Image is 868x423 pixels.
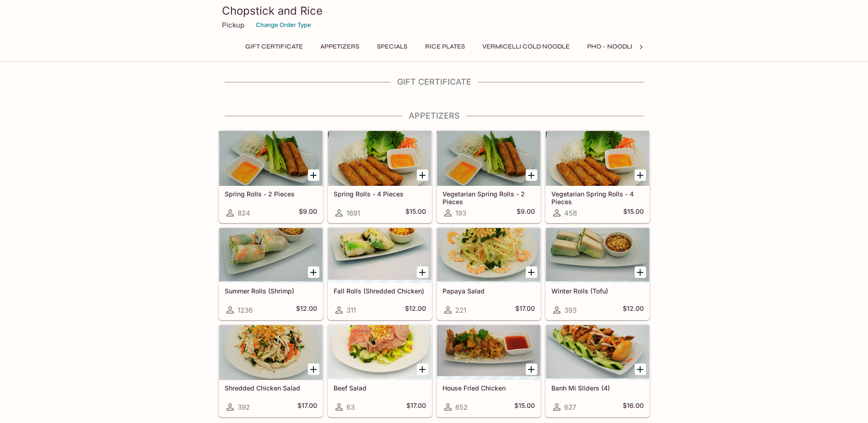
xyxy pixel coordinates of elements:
div: Spring Rolls - 2 Pieces [219,131,323,186]
h5: Vegetarian Spring Rolls - 2 Pieces [442,190,535,205]
button: Vermicelli Cold Noodle [477,40,575,53]
span: 1691 [346,209,360,217]
a: Spring Rolls - 2 Pieces824$9.00 [219,130,323,223]
button: Add Vegetarian Spring Rolls - 2 Pieces [526,169,537,181]
h5: $15.00 [405,207,426,218]
button: Add Spring Rolls - 4 Pieces [417,169,428,181]
h5: Banh Mi Sliders (4) [551,384,644,392]
h5: $17.00 [297,401,317,412]
a: Summer Rolls (Shrimp)1236$12.00 [219,228,323,320]
a: Shredded Chicken Salad392$17.00 [219,325,323,417]
span: 458 [564,209,577,217]
div: Fall Rolls (Shredded Chicken) [328,228,431,283]
div: Banh Mi Sliders (4) [546,325,649,380]
a: Vegetarian Spring Rolls - 4 Pieces458$15.00 [545,130,650,223]
h5: Fall Rolls (Shredded Chicken) [334,287,426,295]
span: 824 [237,209,250,217]
span: 1236 [237,306,253,315]
button: Rice Plates [420,40,470,53]
button: Appetizers [315,40,364,53]
button: Add Vegetarian Spring Rolls - 4 Pieces [635,169,646,181]
h5: Papaya Salad [442,287,535,295]
div: Vegetarian Spring Rolls - 4 Pieces [546,131,649,186]
h5: $16.00 [623,401,644,412]
span: 652 [455,403,468,412]
h5: House Fried Chicken [442,384,535,392]
h5: Summer Rolls (Shrimp) [225,287,317,295]
a: Banh Mi Sliders (4)627$16.00 [545,325,650,417]
div: Vegetarian Spring Rolls - 2 Pieces [437,131,540,186]
div: Summer Rolls (Shrimp) [219,228,323,283]
h4: Appetizers [218,111,650,121]
h5: $12.00 [405,304,426,315]
span: 193 [455,209,466,217]
a: Spring Rolls - 4 Pieces1691$15.00 [328,130,432,223]
h5: Shredded Chicken Salad [225,384,317,392]
h5: $9.00 [299,207,317,218]
h5: $9.00 [517,207,535,218]
h5: Spring Rolls - 2 Pieces [225,190,317,198]
div: Beef Salad [328,325,431,380]
span: 627 [564,403,576,412]
div: Shredded Chicken Salad [219,325,323,380]
a: Fall Rolls (Shredded Chicken)311$12.00 [328,228,432,320]
div: Spring Rolls - 4 Pieces [328,131,431,186]
h5: $12.00 [296,304,317,315]
h5: Beef Salad [334,384,426,392]
h3: Chopstick and Rice [222,4,647,18]
button: Change Order Type [252,18,315,32]
h5: $12.00 [623,304,644,315]
button: Pho - Noodle Soup [582,40,659,53]
a: Winter Rolls (Tofu)393$12.00 [545,228,650,320]
span: 221 [455,306,466,315]
h4: Gift Certificate [218,77,650,87]
h5: $17.00 [406,401,426,412]
div: House Fried Chicken [437,325,540,380]
button: Specials [372,40,413,53]
button: Add Beef Salad [417,363,428,375]
p: Pickup [222,21,244,29]
a: Vegetarian Spring Rolls - 2 Pieces193$9.00 [437,130,541,223]
button: Add Banh Mi Sliders (4) [635,363,646,375]
button: Add Shredded Chicken Salad [308,363,319,375]
button: Add Fall Rolls (Shredded Chicken) [417,266,428,278]
div: Winter Rolls (Tofu) [546,228,649,283]
button: Add Papaya Salad [526,266,537,278]
h5: $15.00 [514,401,535,412]
h5: Winter Rolls (Tofu) [551,287,644,295]
h5: Vegetarian Spring Rolls - 4 Pieces [551,190,644,205]
span: 63 [346,403,355,412]
button: Gift Certificate [240,40,308,53]
a: House Fried Chicken652$15.00 [437,325,541,417]
h5: Spring Rolls - 4 Pieces [334,190,426,198]
button: Add Spring Rolls - 2 Pieces [308,169,319,181]
button: Add House Fried Chicken [526,363,537,375]
span: 393 [564,306,577,315]
h5: $17.00 [515,304,535,315]
span: 392 [237,403,250,412]
button: Add Winter Rolls (Tofu) [635,266,646,278]
a: Beef Salad63$17.00 [328,325,432,417]
a: Papaya Salad221$17.00 [437,228,541,320]
div: Papaya Salad [437,228,540,283]
span: 311 [346,306,356,315]
h5: $15.00 [623,207,644,218]
button: Add Summer Rolls (Shrimp) [308,266,319,278]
